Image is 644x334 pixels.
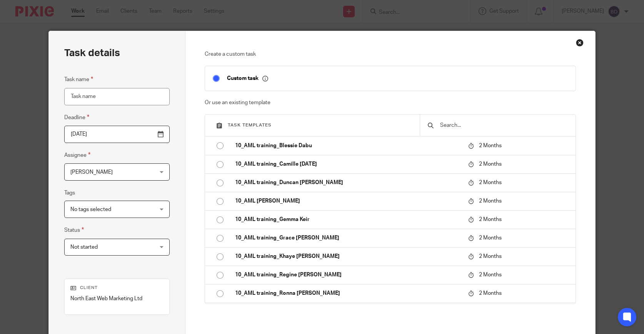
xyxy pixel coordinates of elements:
[235,289,461,297] p: 10_AML training_Ronna [PERSON_NAME]
[479,272,502,278] span: 2 Months
[70,295,164,302] p: North East Web Marketing Ltd
[64,47,120,60] h2: Task details
[479,291,502,296] span: 2 Months
[70,169,113,175] span: [PERSON_NAME]
[64,75,93,84] label: Task name
[576,39,584,47] div: Close this dialog window
[205,50,576,58] p: Create a custom task
[479,180,502,185] span: 2 Months
[235,142,461,150] p: 10_AML training_Blessie Dabu
[70,244,98,250] span: Not started
[235,179,461,186] p: 10_AML training_Duncan [PERSON_NAME]
[228,123,272,127] span: Task templates
[64,113,89,122] label: Deadline
[479,143,502,148] span: 2 Months
[479,235,502,241] span: 2 Months
[479,161,502,167] span: 2 Months
[64,126,170,143] input: Pick a date
[235,197,461,205] p: 10_AML [PERSON_NAME]
[235,234,461,242] p: 10_AML training_Grace [PERSON_NAME]
[70,285,164,291] p: Client
[70,207,111,212] span: No tags selected
[227,75,268,82] p: Custom task
[64,151,90,160] label: Assignee
[64,226,84,234] label: Status
[64,88,170,105] input: Task name
[235,160,461,168] p: 10_AML training_Camille [DATE]
[439,121,568,130] input: Search...
[235,253,461,260] p: 10_AML training_Khaye [PERSON_NAME]
[64,189,75,197] label: Tags
[235,216,461,223] p: 10_AML training_Gemma Keir
[479,217,502,222] span: 2 Months
[479,254,502,259] span: 2 Months
[235,271,461,279] p: 10_AML training_Regine [PERSON_NAME]
[205,99,576,106] p: Or use an existing template
[479,198,502,204] span: 2 Months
